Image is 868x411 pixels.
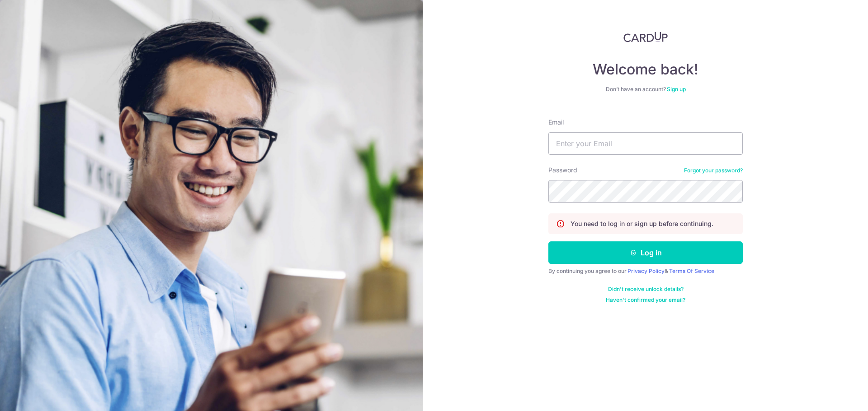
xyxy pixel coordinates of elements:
h4: Welcome back! [548,60,743,79]
a: Privacy Policy [627,268,665,274]
a: Haven't confirmed your email? [606,296,685,304]
a: Didn't receive unlock details? [608,286,684,293]
label: Email [548,118,564,127]
button: Log in [548,241,743,264]
input: Enter your Email [548,132,743,155]
img: CardUp Logo [623,32,668,42]
div: By continuing you agree to our & [548,268,743,275]
a: Sign up [667,86,686,92]
div: Don’t have an account? [548,86,743,93]
label: Password [548,166,577,175]
a: Forgot your password? [684,167,743,174]
p: You need to log in or sign up before continuing. [571,219,713,228]
a: Terms Of Service [669,268,714,274]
